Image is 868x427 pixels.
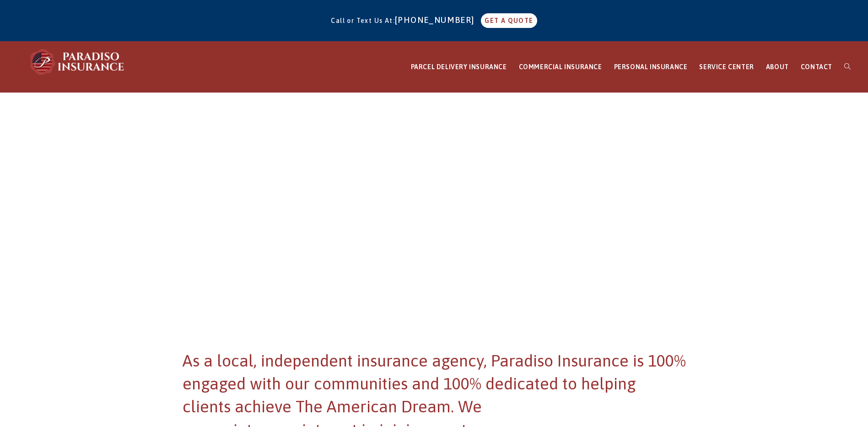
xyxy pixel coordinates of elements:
img: Paradiso Insurance [27,48,128,76]
a: PARCEL DELIVERY INSURANCE [405,42,513,93]
span: PERSONAL INSURANCE [614,63,688,71]
span: PARCEL DELIVERY INSURANCE [411,63,507,71]
span: Call or Text Us At: [331,17,395,24]
a: GET A QUOTE [481,13,537,28]
a: ABOUT [760,42,795,93]
span: ABOUT [766,63,789,71]
a: CONTACT [795,42,838,93]
span: COMMERCIAL INSURANCE [519,63,602,71]
span: CONTACT [801,63,832,71]
a: [PHONE_NUMBER] [395,15,479,25]
a: COMMERCIAL INSURANCE [513,42,608,93]
span: SERVICE CENTER [699,63,754,71]
a: PERSONAL INSURANCE [608,42,694,93]
a: SERVICE CENTER [693,42,760,93]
